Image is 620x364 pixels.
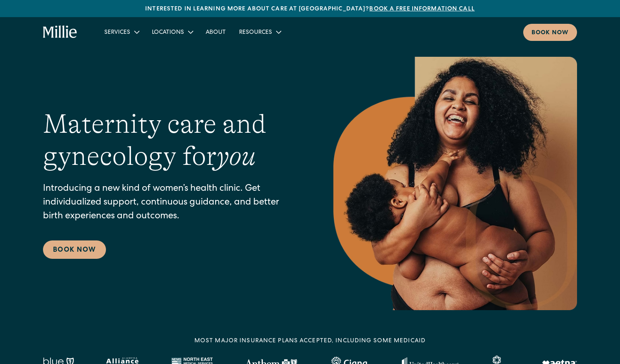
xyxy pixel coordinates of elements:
p: Introducing a new kind of women’s health clinic. Get individualized support, continuous guidance,... [43,182,300,224]
h1: Maternity care and gynecology for [43,108,300,172]
div: Services [104,28,130,37]
div: Book now [532,29,569,38]
div: Locations [152,28,184,37]
a: Book now [523,24,577,41]
a: About [199,25,232,39]
a: Book Now [43,240,106,259]
div: Resources [232,25,287,39]
div: MOST MAJOR INSURANCE PLANS ACCEPTED, INCLUDING some MEDICAID [194,337,426,346]
em: you [217,141,256,171]
div: Locations [145,25,199,39]
div: Resources [239,28,272,37]
div: Services [98,25,145,39]
a: home [43,25,78,39]
img: Smiling mother with her baby in arms, celebrating body positivity and the nurturing bond of postp... [333,57,577,310]
a: Book a free information call [369,6,474,12]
